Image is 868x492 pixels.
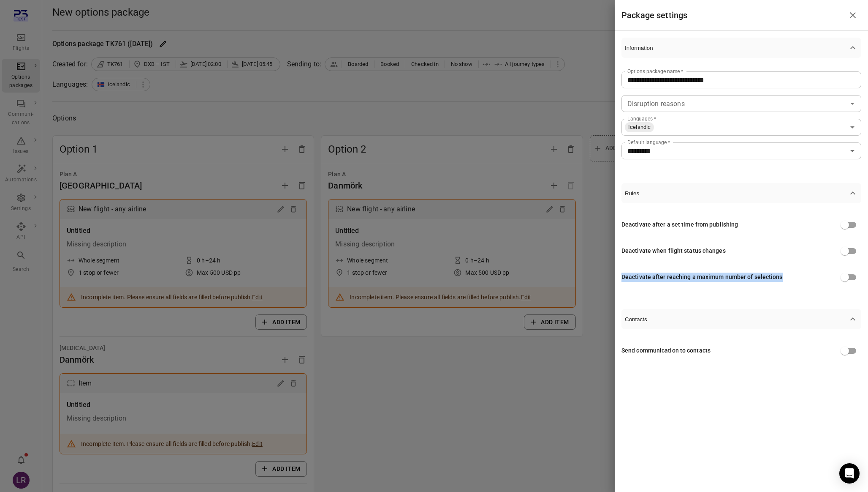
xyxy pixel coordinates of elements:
[839,463,860,484] div: Open Intercom Messenger
[621,246,726,256] div: Deactivate when flight status changes
[621,8,687,22] h1: Package settings
[627,139,670,146] label: Default language
[627,68,683,75] label: Options package name
[625,190,848,197] span: Rules
[621,346,711,355] div: Send communication to contacts
[844,7,861,24] button: Close drawer
[621,58,861,173] div: Information
[621,309,861,329] button: Contacts
[621,183,861,203] button: Rules
[621,273,783,282] div: Deactivate after reaching a maximum number of selections
[621,329,861,372] div: Contacts
[846,98,858,109] button: Open
[625,45,848,51] span: Information
[625,316,848,323] span: Contacts
[621,220,738,230] div: Deactivate after a set time from publishing
[846,121,858,133] button: Open
[846,145,858,157] button: Open
[621,203,861,299] div: Rules
[621,38,861,58] button: Information
[627,115,656,122] label: Languages
[625,123,654,131] span: Icelandic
